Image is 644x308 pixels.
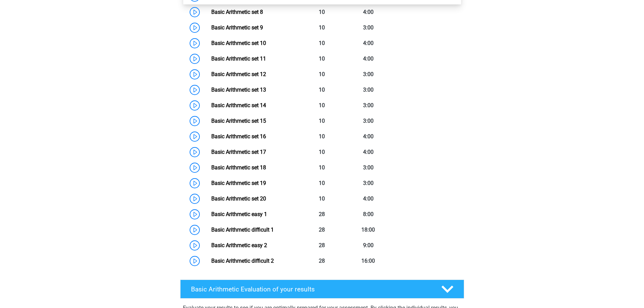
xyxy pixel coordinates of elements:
[211,71,266,77] a: Basic Arithmetic set 12
[211,9,263,15] a: Basic Arithmetic set 8
[191,285,431,293] h4: Basic Arithmetic Evaluation of your results
[211,211,267,217] a: Basic Arithmetic easy 1
[211,55,266,62] a: Basic Arithmetic set 11
[211,133,266,140] a: Basic Arithmetic set 16
[211,164,266,171] a: Basic Arithmetic set 18
[211,102,266,109] a: Basic Arithmetic set 14
[211,195,266,202] a: Basic Arithmetic set 20
[211,24,263,31] a: Basic Arithmetic set 9
[211,227,274,233] a: Basic Arithmetic difficult 1
[211,149,266,155] a: Basic Arithmetic set 17
[211,40,266,46] a: Basic Arithmetic set 10
[211,87,266,93] a: Basic Arithmetic set 13
[211,180,266,186] a: Basic Arithmetic set 19
[211,258,274,264] a: Basic Arithmetic difficult 2
[211,242,267,248] a: Basic Arithmetic easy 2
[211,118,266,124] a: Basic Arithmetic set 15
[177,280,467,299] a: Basic Arithmetic Evaluation of your results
